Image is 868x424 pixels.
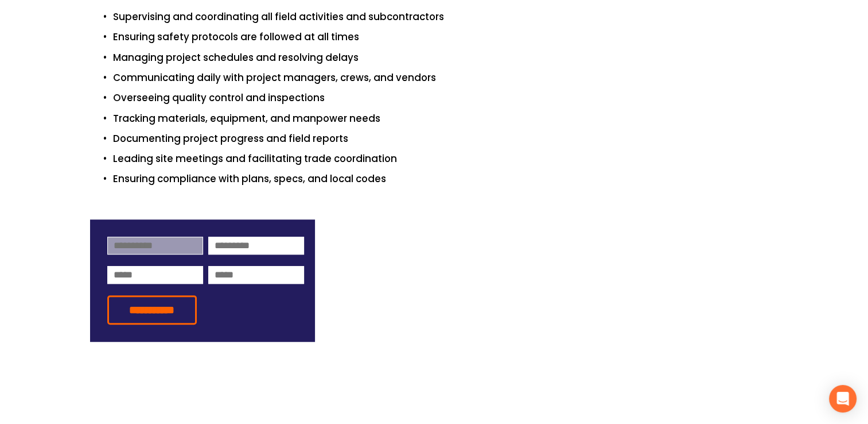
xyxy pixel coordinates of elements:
[829,385,857,413] div: Open Intercom Messenger
[113,131,779,147] p: Documenting project progress and field reports
[113,29,779,45] p: Ensuring safety protocols are followed at all times
[113,90,779,106] p: Overseeing quality control and inspections
[113,70,779,86] p: Communicating daily with project managers, crews, and vendors
[113,50,779,65] p: Managing project schedules and resolving delays
[113,171,779,187] p: Ensuring compliance with plans, specs, and local codes
[113,151,779,167] p: Leading site meetings and facilitating trade coordination
[113,111,779,126] p: Tracking materials, equipment, and manpower needs
[113,9,779,25] p: Supervising and coordinating all field activities and subcontractors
